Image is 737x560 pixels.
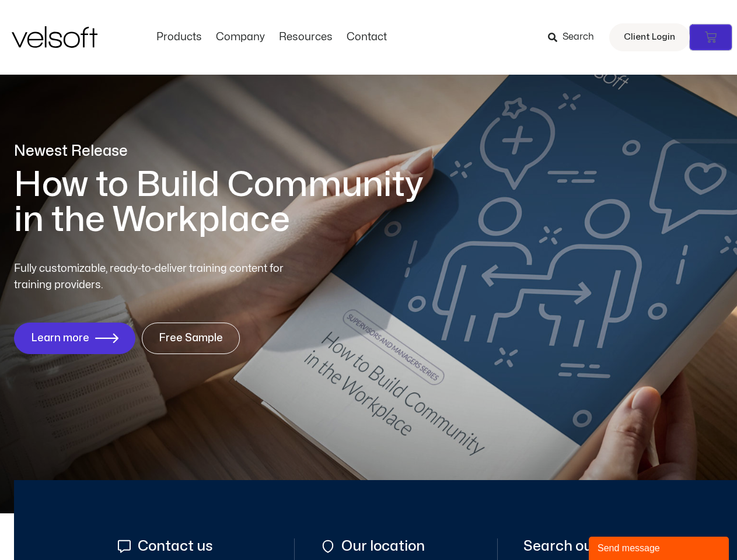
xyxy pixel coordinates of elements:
[14,141,440,162] p: Newest Release
[563,30,594,45] span: Search
[149,31,394,44] nav: Menu
[340,31,394,44] a: ContactMenu Toggle
[589,534,731,560] iframe: chat widget
[14,323,135,354] a: Learn more
[149,31,209,44] a: ProductsMenu Toggle
[135,538,213,554] span: Contact us
[624,30,675,45] span: Client Login
[523,538,719,554] span: Search our courseware store
[609,23,690,51] a: Client Login
[159,332,223,344] span: Free Sample
[14,261,305,293] p: Fully customizable, ready-to-deliver training content for training providers.
[209,31,272,44] a: CompanyMenu Toggle
[272,31,340,44] a: ResourcesMenu Toggle
[142,323,240,354] a: Free Sample
[338,538,425,554] span: Our location
[31,332,89,344] span: Learn more
[12,26,97,48] img: Velsoft Training Materials
[14,167,440,237] h1: How to Build Community in the Workplace
[548,27,602,47] a: Search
